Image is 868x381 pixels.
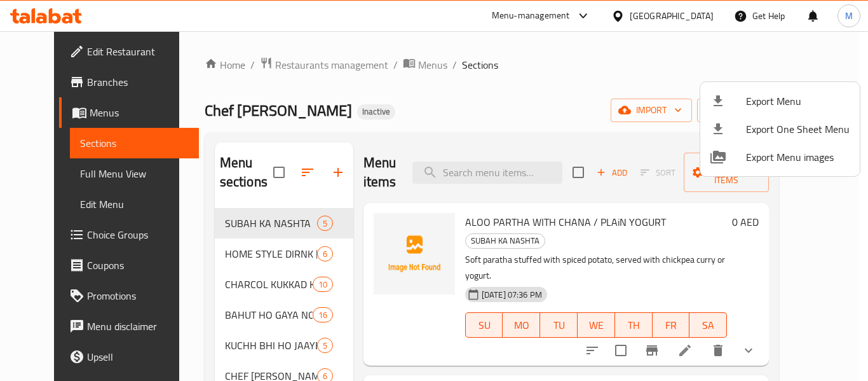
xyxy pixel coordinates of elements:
[700,143,860,171] li: Export Menu images
[700,115,860,143] li: Export one sheet menu items
[746,94,850,109] span: Export Menu
[746,149,850,165] span: Export Menu images
[700,87,860,115] li: Export menu items
[746,121,850,137] span: Export One Sheet Menu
